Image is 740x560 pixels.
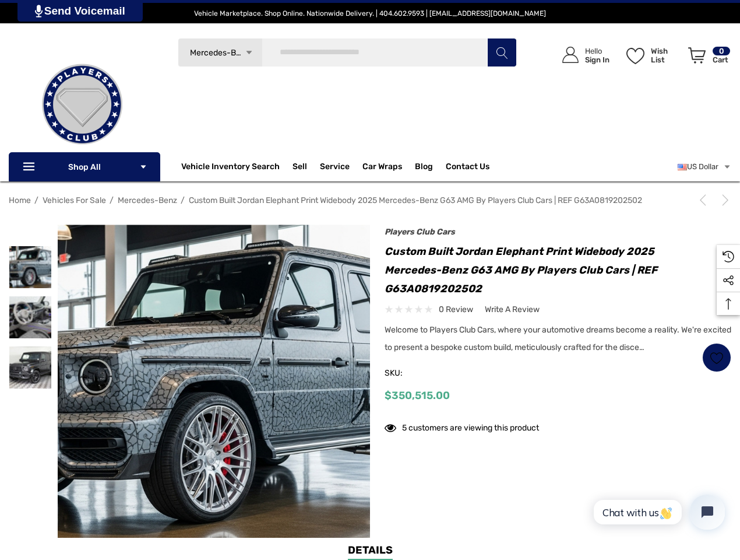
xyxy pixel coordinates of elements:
[43,195,106,205] a: Vehicles For Sale
[189,195,642,205] a: Custom Built Jordan Elephant Print Widebody 2025 Mercedes-Benz G63 AMG by Players Club Cars | REF...
[626,48,644,64] svg: Wish List
[683,35,731,80] a: Cart with 0 items
[713,47,730,55] p: 0
[485,302,540,317] a: Write a Review
[439,302,473,317] span: 0 review
[723,251,734,262] svg: Recently Viewed
[485,304,540,315] span: Write a Review
[181,162,280,174] a: Vehicle Inventory Search
[621,35,683,75] a: Wish List Wish List
[581,485,735,540] iframe: Tidio Chat
[385,389,450,402] span: $350,515.00
[178,38,262,67] a: Mercedes-Benz Icon Arrow Down Icon Arrow Up
[190,48,249,58] span: Mercedes-Benz
[697,194,713,206] a: Previous
[678,155,731,178] a: USD
[710,351,724,365] svg: Wish List
[585,47,609,55] p: Hello
[362,155,415,178] a: Car Wraps
[9,296,51,338] img: Custom Built Jordan Elephant Print Widebody 2025 Mercedes-Benz G63 AMG by Players Club Cars | REF...
[487,38,516,67] button: Search
[9,195,31,205] a: Home
[139,163,147,171] svg: Icon Arrow Down
[415,162,433,174] a: Blog
[715,194,731,206] a: Next
[562,47,579,63] svg: Icon User Account
[385,325,731,352] span: Welcome to Players Club Cars, where your automotive dreams become a reality. We're excited to pre...
[723,275,734,286] svg: Social Media
[35,5,43,17] img: PjwhLS0gR2VuZXJhdG9yOiBHcmF2aXQuaW8gLS0+PHN2ZyB4bWxucz0iaHR0cDovL3d3dy53My5vcmcvMjAwMC9zdmciIHhtb...
[717,298,740,310] svg: Top
[585,55,609,64] p: Sign In
[245,48,253,57] svg: Icon Arrow Down
[9,346,51,388] img: Custom Built Jordan Elephant Print Widebody 2025 Mercedes-Benz G63 AMG by Players Club Cars | REF...
[58,225,371,538] img: Custom Built Jordan Elephant Print Widebody 2025 Mercedes-Benz G63 AMG by Players Club Cars | REF...
[713,55,730,64] p: Cart
[320,162,350,174] a: Service
[9,190,731,211] nav: Breadcrumb
[362,162,402,174] span: Car Wraps
[9,152,160,181] p: Shop All
[118,195,177,205] a: Mercedes-Benz
[194,9,546,17] span: Vehicle Marketplace. Shop Online. Nationwide Delivery. | 404.602.9593 | [EMAIL_ADDRESS][DOMAIN_NAME]
[651,47,682,64] p: Wish List
[446,162,489,174] a: Contact Us
[688,47,706,64] svg: Review Your Cart
[9,246,51,288] img: Custom Built Jordan Elephant Print Widebody 2025 Mercedes-Benz G63 AMG by Players Club Cars | REF...
[293,155,320,178] a: Sell
[385,227,455,237] a: Players Club Cars
[24,46,140,163] img: Players Club | Cars For Sale
[293,162,307,174] span: Sell
[22,160,39,174] svg: Icon Line
[702,343,731,372] a: Wish List
[385,365,443,381] span: SKU:
[385,417,539,435] div: 5 customers are viewing this product
[549,35,615,75] a: Sign in
[385,242,731,298] h1: Custom Built Jordan Elephant Print Widebody 2025 Mercedes-Benz G63 AMG by Players Club Cars | REF...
